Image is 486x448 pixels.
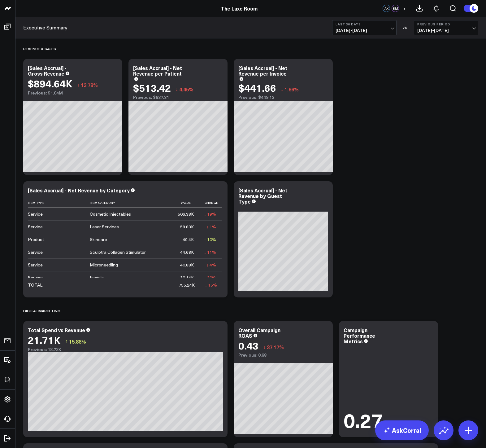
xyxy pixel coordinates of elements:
th: Change [199,198,222,208]
b: Previous Period [417,22,475,26]
div: Campaign Performance Metrics [344,327,375,345]
div: 58.83K [180,224,194,230]
div: 506.38K [178,211,194,217]
div: [Sales Accrual] - Net Revenue by Guest Type [238,187,287,205]
div: Skincare [90,236,107,243]
div: ↓ 19% [204,211,216,217]
div: AK [383,5,390,12]
div: [Sales Accrual] - Net Revenue per Patient [133,64,182,77]
div: Previous: $449.13 [238,95,328,100]
span: ↓ [77,81,80,89]
div: Service [28,262,43,268]
div: 755.24K [179,282,195,288]
div: $513.42 [133,82,171,93]
span: 13.78% [81,81,98,88]
div: 21.71K [28,334,61,345]
div: Previous: $537.31 [133,95,223,100]
div: Total Spend vs Revenue [28,327,85,333]
div: Digital Marketing [23,304,60,318]
th: Value [175,198,199,208]
a: AskCorral [375,420,429,440]
div: Revenue & Sales [23,42,56,56]
span: ↑ [65,337,68,345]
div: ↓ 11% [204,249,216,255]
div: Overall Campaign ROAS [238,327,280,339]
div: Service [28,224,43,230]
div: Laser Services [90,224,119,230]
span: ↓ [263,343,266,351]
span: [DATE] - [DATE] [417,28,475,33]
a: The Luxe Room [221,5,258,12]
div: [Sales Accrual] - Gross Revenue [28,64,67,77]
div: Facials [90,275,104,281]
div: Service [28,211,43,217]
th: Item Type [28,198,90,208]
div: [Sales Accrual] - Net Revenue by Category [28,187,130,194]
div: Cosmetic Injectables [90,211,131,217]
div: 40.88K [180,262,194,268]
div: 44.68K [180,249,194,255]
div: 30.14K [180,275,194,281]
span: ↓ [176,85,178,93]
div: Service [28,275,43,281]
div: ↓ 4% [206,262,216,268]
div: Previous: 0.68 [238,353,328,358]
button: Last 30 Days[DATE]-[DATE] [332,20,397,35]
div: $441.66 [238,82,276,93]
span: 37.17% [267,344,284,350]
div: Previous: 18.73K [28,347,223,352]
div: Previous: $1.04M [28,90,118,95]
div: ↓ 20% [204,275,216,281]
div: Service [28,249,43,255]
div: [Sales Accrual] - Net Revenue per Invoice [238,64,287,77]
th: Item Category [90,198,175,208]
div: 0.43 [238,340,258,351]
div: ↓ 15% [205,282,217,288]
div: TOTAL [28,282,42,288]
b: Last 30 Days [336,22,393,26]
div: ↑ 10% [204,236,216,243]
div: Sculptra Collagen Stimulator [90,249,146,255]
span: 4.45% [179,86,193,93]
button: Previous Period[DATE]-[DATE] [414,20,478,35]
span: ↓ [281,85,283,93]
span: 15.88% [69,338,86,345]
div: VS [400,26,411,29]
div: $894.64K [28,78,72,89]
div: 0.27 [344,410,383,429]
div: Product [28,236,44,243]
span: + [403,6,406,11]
button: + [401,5,408,12]
span: [DATE] - [DATE] [336,28,393,33]
div: 49.4K [183,236,194,243]
div: BM [392,5,399,12]
a: Executive Summary [23,24,67,31]
div: ↓ 1% [206,224,216,230]
div: Microneedling [90,262,118,268]
span: 1.66% [284,86,299,93]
